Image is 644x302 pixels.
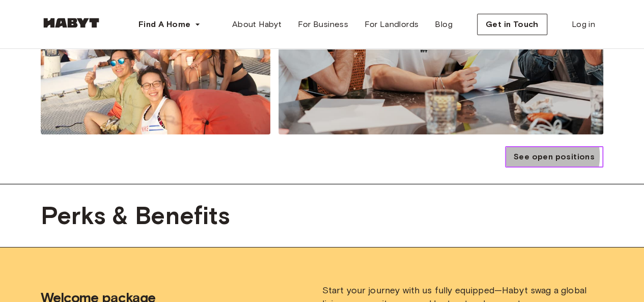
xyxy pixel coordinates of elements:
a: Log in [564,14,603,35]
span: For Business [298,18,348,31]
a: See open positions [505,146,603,168]
span: Get in Touch [486,18,539,31]
span: See open positions [514,151,595,163]
span: Perks & Benefits [41,201,603,231]
button: Get in Touch [477,14,547,35]
img: Habyt [41,18,102,28]
span: Find A Home [138,18,190,31]
a: Blog [427,14,461,35]
span: Blog [435,18,453,31]
span: About Habyt [232,18,282,31]
span: Log in [572,18,595,31]
button: Find A Home [130,14,209,35]
span: For Landlords [365,18,418,31]
a: For Landlords [356,14,427,35]
a: About Habyt [224,14,290,35]
a: For Business [290,14,356,35]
